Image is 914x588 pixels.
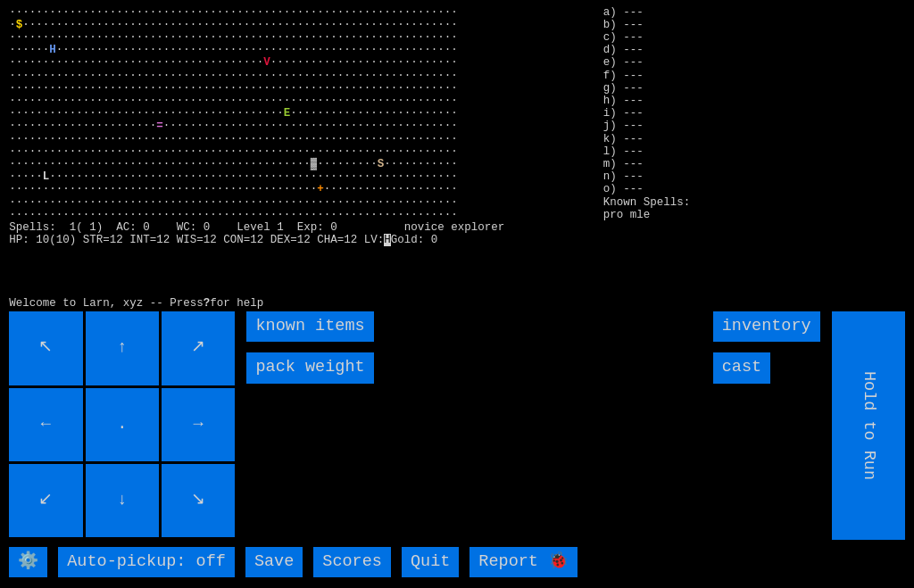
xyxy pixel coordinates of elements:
input: ↓ [86,464,159,537]
input: Hold to Run [831,311,904,540]
font: V [263,56,270,69]
input: → [162,388,235,461]
font: E [284,107,291,120]
input: ↖ [9,311,82,385]
input: . [86,388,159,461]
input: Report 🐞 [469,547,577,577]
input: cast [713,352,770,383]
input: Auto-pickup: off [58,547,235,577]
input: ⚙️ [9,547,47,577]
input: Scores [313,547,391,577]
input: Quit [402,547,459,577]
input: Save [245,547,303,577]
input: ↙ [9,464,82,537]
stats: a) --- b) --- c) --- d) --- e) --- f) --- g) --- h) --- i) --- j) --- k) --- l) --- m) --- n) ---... [603,6,905,183]
input: ← [9,388,82,461]
input: pack weight [246,352,373,383]
b: ? [204,297,211,310]
larn: ··································································· · ···························... [9,6,585,301]
input: ↑ [86,311,159,385]
input: ↘ [162,464,235,537]
font: = [156,120,163,132]
input: known items [246,311,373,342]
font: H [49,44,56,56]
input: ↗ [162,311,235,385]
mark: H [384,234,391,246]
font: + [317,183,324,195]
font: L [43,170,50,183]
font: S [378,158,385,170]
font: $ [16,19,23,31]
input: inventory [713,311,820,342]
